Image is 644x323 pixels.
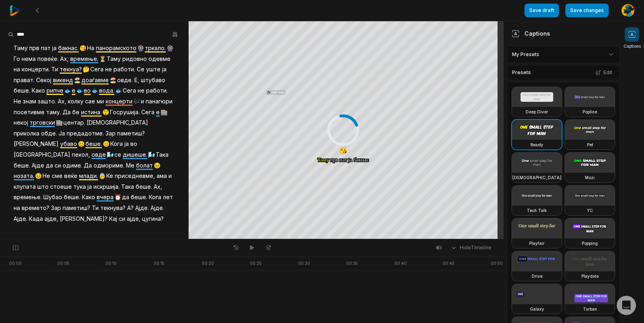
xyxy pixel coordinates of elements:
span: овде. [116,75,134,86]
span: посетивме [13,107,45,118]
span: Ајде. [134,203,150,214]
span: центар. [63,117,86,128]
span: овде [91,149,107,160]
h3: YC [587,207,593,214]
span: беше. [85,139,103,149]
span: Сега [89,64,104,75]
span: да [45,160,54,171]
span: панорамското [95,43,137,54]
span: во [130,139,138,149]
span: е [71,85,76,96]
span: беше. [130,192,148,203]
span: Када [28,214,44,224]
span: Зар [105,128,116,139]
h3: Pet [587,141,593,148]
button: Save draft [524,4,559,17]
span: Ах, [153,182,163,192]
span: Ја [58,128,66,139]
span: да [121,192,130,203]
span: Ајде. [13,214,28,224]
span: колку [67,96,84,107]
span: Госрушија. [109,107,140,118]
span: Ајде [31,160,45,171]
span: работи. [113,64,136,75]
span: цугина? [141,214,165,224]
span: Ке [106,171,114,182]
span: знам [22,96,37,107]
span: во [83,85,91,96]
span: сае [84,96,96,107]
h3: Beasty [530,141,543,148]
span: Секој [35,75,52,86]
h3: Mozi [585,174,595,181]
h3: Galaxy [530,306,544,312]
span: На [86,43,95,54]
span: убаво [59,139,78,149]
span: Кога [110,139,124,149]
span: зашто. [37,96,57,107]
span: не [137,85,145,96]
span: [PERSON_NAME] [13,139,59,149]
span: обде. [40,128,58,139]
span: Шубао [43,192,63,203]
span: и [168,171,173,182]
span: Се [136,64,145,75]
span: некој [13,117,29,128]
span: предадотме. [66,128,105,139]
span: паметиш? [116,128,146,139]
h3: [DEMOGRAPHIC_DATA] [512,174,561,181]
span: тука [73,182,87,192]
span: ја [124,139,130,149]
h3: Turban [583,306,597,312]
span: прават. [13,75,35,86]
h3: Playdate [581,273,599,279]
span: Не [42,171,51,182]
span: Ти [51,64,59,75]
span: Ме [125,160,135,171]
span: беше. [13,160,31,171]
span: Е, [134,75,140,86]
span: времето? [21,203,50,214]
span: паметиш? [62,203,91,214]
span: болат [135,160,154,171]
span: Ајде. [150,203,165,214]
span: времење. [69,54,99,65]
span: ја [161,64,167,75]
span: прв [28,43,40,54]
span: Не [13,96,22,107]
h3: Playfair [529,240,544,246]
span: беше. [13,85,31,96]
span: беше. [63,192,81,203]
span: штубаво [140,75,166,86]
span: Да [83,160,93,171]
span: викенд [52,75,74,86]
span: времење. [13,192,43,203]
span: Кај [108,214,118,224]
span: пекол, [71,149,91,160]
span: рипче [46,85,64,96]
h3: Popping [582,240,598,246]
span: одмориме. [93,160,125,171]
span: таму. [45,107,62,118]
span: Таму [106,54,122,65]
span: Зар [50,203,62,214]
span: ајде, [44,214,59,224]
span: клупата [13,182,37,192]
span: Ах, [59,54,69,65]
span: Сега [140,107,155,118]
span: концерти. [21,64,51,75]
span: нозата. [13,171,35,182]
span: Како [81,192,96,203]
span: млади. [78,171,99,182]
span: приседневме, [114,171,156,182]
h3: Deep Diver [526,109,548,115]
div: Presets [507,65,620,80]
span: стоеше [49,182,73,192]
span: нема [21,54,37,65]
span: повеќе. [37,54,59,65]
span: Сега [122,85,137,96]
h3: Tech Talk [527,207,547,214]
span: работи. [145,85,169,96]
span: на [13,64,21,75]
span: одевме [148,54,171,65]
